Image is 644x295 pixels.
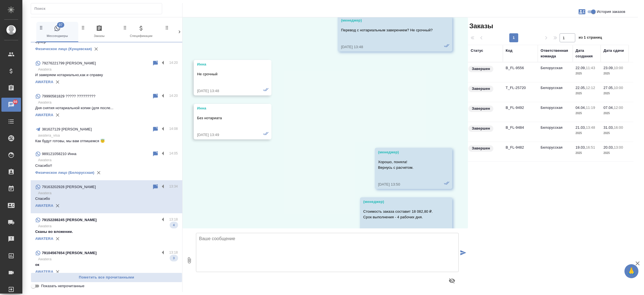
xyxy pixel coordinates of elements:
[170,255,178,261] span: 3
[94,168,103,177] button: Удалить привязку
[603,86,614,90] p: 27.05,
[42,184,96,190] p: 79163202928 [PERSON_NAME]
[538,122,573,142] td: Белорусская
[472,146,490,151] p: Завершен
[576,86,586,90] p: 22.05,
[472,66,490,72] p: Завершен
[53,78,62,86] button: Удалить привязку
[603,111,626,116] p: 2025
[169,184,178,189] p: 13:34
[603,91,626,96] p: 2025
[541,48,570,59] div: Ответственная команда
[378,159,433,170] p: Хорошо, поняла! Вернусь с расчетом.
[197,88,252,94] div: [DATE] 13:48
[42,217,97,223] p: 79152288245 [PERSON_NAME]
[363,209,433,220] p: Стоимость заказа составит 18 082,80 ₽. Срок выполнения - 4 рабочих дня.
[35,237,53,241] a: AWATERA
[624,264,638,278] button: 🙏
[57,22,64,28] span: 97
[42,250,97,256] p: 79104567654 [PERSON_NAME]
[597,9,625,15] span: История заказов
[576,111,598,116] p: 2025
[53,235,62,243] button: Удалить привязку
[169,217,178,222] p: 13:18
[31,246,182,279] div: 79104567654 [PERSON_NAME]13:18Awateraок3AWATERA
[603,106,614,110] p: 07.04,
[468,125,500,132] div: Выставляет КМ при направлении счета или после выполнения всех работ/сдачи заказа клиенту. Окончат...
[603,130,626,136] p: 2025
[627,265,636,277] span: 🙏
[80,25,118,39] span: Заказы
[35,196,178,202] p: Спасибо
[35,270,53,274] a: AWATERA
[378,182,433,187] div: [DATE] 13:50
[53,202,62,210] button: Удалить привязку
[576,91,598,96] p: 2025
[42,151,76,157] p: 989121058210 Инна
[197,115,252,121] p: Без нотариата
[603,125,614,130] p: 31.03,
[614,106,623,110] p: 12:00
[169,126,178,132] p: 14:08
[503,142,538,161] td: B_FL-9482
[169,151,178,156] p: 14:05
[586,125,595,130] p: 13:48
[603,48,624,53] div: Дата сдачи
[341,44,433,50] div: [DATE] 13:48
[39,25,76,39] span: Мессенджеры
[576,48,598,59] div: Дата создания
[197,62,252,67] div: Инна
[169,250,178,255] p: 13:18
[603,66,614,70] p: 23.09,
[31,123,182,147] div: 381627129 [PERSON_NAME]14:08awatera_visaКак будут готовы, мы вам отпишемся 😇
[614,125,623,130] p: 16:00
[35,262,178,268] p: ок
[586,66,595,70] p: 11:43
[53,111,62,119] button: Удалить привязку
[31,90,182,123] div: 79990581829 ????? ?????????14:20AwateraДня снятия нотариальной копии (для после...AWATERA
[35,72,178,78] p: И замеряем нотариально,как и справку
[341,18,433,23] div: (менеджер)
[35,47,92,51] a: Физическое лицо (Кунцевская)
[35,203,53,208] a: AWATERA
[31,180,182,213] div: 79163202928 [PERSON_NAME]13:34AwateraСпасибоAWATERA
[38,157,178,163] p: Awatera
[152,151,159,157] div: Пометить непрочитанным
[80,25,86,30] svg: Зажми и перетащи, чтобы поменять порядок вкладок
[468,65,500,73] div: Выставляет КМ при направлении счета или после выполнения всех работ/сдачи заказа клиенту. Окончат...
[122,25,128,30] svg: Зажми и перетащи, чтобы поменять порядок вкладок
[576,71,598,76] p: 2025
[152,60,159,67] div: Пометить непрочитанным
[35,105,178,111] p: Дня снятия нотариальной копии (для после...
[586,145,595,149] p: 16:51
[35,113,53,117] a: AWATERA
[152,184,159,190] div: Пометить непрочитанным
[31,273,182,282] button: Пометить все прочитанными
[38,100,178,105] p: Awatera
[538,142,573,161] td: Белорусская
[42,127,92,132] p: 381627129 [PERSON_NAME]
[31,213,182,246] div: 79152288245 [PERSON_NAME]13:18AwateraСканы во вложении.4AWATERA
[468,105,500,113] div: Выставляет КМ при направлении счета или после выполнения всех работ/сдачи заказа клиенту. Окончат...
[538,102,573,122] td: Белорусская
[122,25,160,39] span: Спецификации
[576,130,598,136] p: 2025
[538,82,573,102] td: Белорусская
[34,5,162,13] input: Поиск
[614,145,623,149] p: 13:00
[576,145,586,149] p: 19.03,
[579,34,602,42] span: из 1 страниц
[38,256,178,262] p: Awatera
[42,60,96,66] p: 79276221799 [PERSON_NAME]
[169,93,178,99] p: 14:20
[586,106,595,110] p: 11:19
[538,62,573,82] td: Белорусская
[38,67,178,72] p: Awatera
[34,274,179,281] span: Пометить все прочитанными
[603,150,626,156] p: 2025
[576,66,586,70] p: 22.09,
[468,145,500,152] div: Выставляет КМ при направлении счета или после выполнения всех работ/сдачи заказа клиенту. Окончат...
[576,150,598,156] p: 2025
[35,229,178,235] p: Сканы во вложении.
[197,132,252,138] div: [DATE] 13:49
